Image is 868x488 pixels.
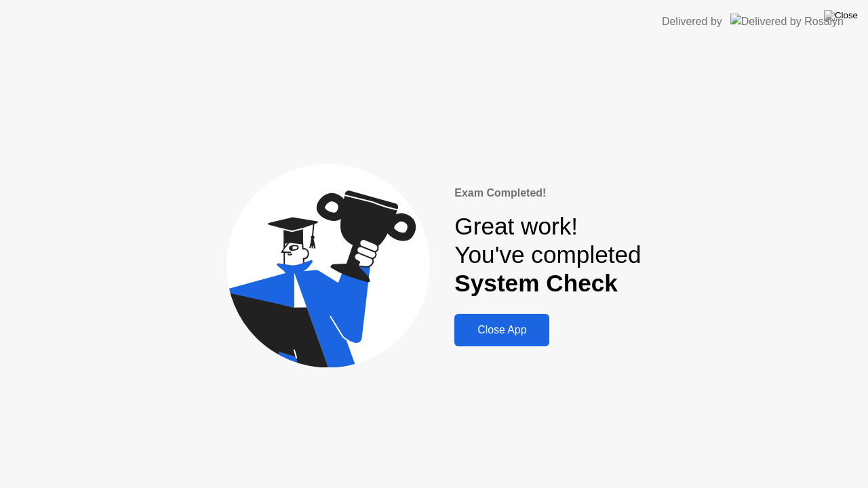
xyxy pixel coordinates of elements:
div: Great work! You've completed [454,212,641,298]
div: Exam Completed! [454,185,641,201]
div: Delivered by [662,14,722,30]
b: System Check [454,270,618,296]
button: Close App [454,314,549,346]
img: Close [824,10,858,21]
div: Close App [458,324,545,336]
img: Delivered by Rosalyn [730,14,844,29]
